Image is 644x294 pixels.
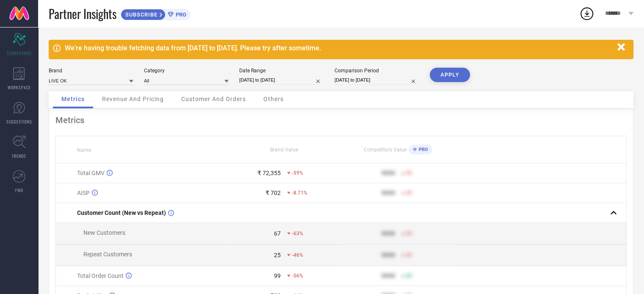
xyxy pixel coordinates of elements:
span: AISP [77,190,90,196]
span: Repeat Customers [83,251,132,258]
button: APPLY [430,68,470,82]
div: 9999 [381,252,395,258]
div: 9999 [381,190,395,196]
span: PRO [417,147,428,152]
span: Others [263,96,284,102]
span: 50 [406,231,412,236]
div: Comparison Period [334,68,419,74]
div: We're having trouble fetching data from [DATE] to [DATE]. Please try after sometime. [65,44,613,52]
a: SUBSCRIBEPRO [121,7,191,20]
span: SCORECARDS [7,50,32,56]
div: Brand [49,68,133,74]
span: SUBSCRIBE [121,11,160,18]
span: Customer Count (New vs Repeat) [77,209,166,216]
div: 67 [274,230,281,237]
div: 9999 [381,272,395,279]
span: Competitors Value [364,147,406,153]
span: 50 [406,252,412,258]
span: Total GMV [77,170,105,176]
div: 99 [274,272,281,279]
span: PRO [174,11,186,18]
input: Select date range [239,76,324,85]
span: Partner Insights [49,5,116,22]
span: TRENDS [12,153,26,159]
input: Select comparison period [334,76,419,85]
span: Customer And Orders [181,96,246,102]
span: -56% [292,273,303,279]
div: Category [144,68,229,74]
span: New Customers [83,229,125,236]
span: Brand Value [270,147,298,153]
span: -63% [292,231,303,236]
span: Metrics [61,96,85,102]
div: ₹ 702 [265,190,281,196]
div: Date Range [239,68,324,74]
span: Name [77,147,91,153]
span: -46% [292,252,303,258]
div: 9999 [381,230,395,237]
span: 50 [406,273,412,279]
span: 50 [406,170,412,176]
div: Open download list [579,6,594,21]
div: ₹ 72,355 [257,170,281,176]
span: -59% [292,170,303,176]
span: Total Order Count [77,272,124,279]
span: FWD [15,187,23,193]
div: Metrics [55,115,627,125]
div: 25 [274,252,281,258]
span: 50 [406,190,412,196]
span: -8.71% [292,190,307,196]
span: WORKSPACE [8,84,31,91]
span: Revenue And Pricing [102,96,164,102]
span: SUGGESTIONS [6,118,32,125]
div: 9999 [381,170,395,176]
